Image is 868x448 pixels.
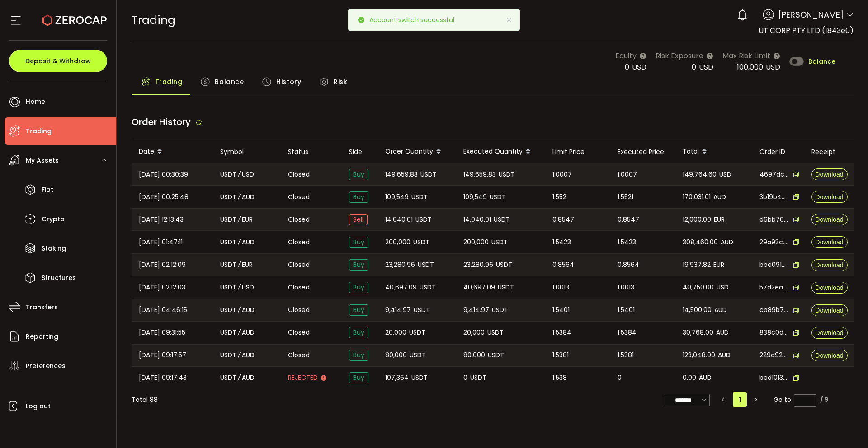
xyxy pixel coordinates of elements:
span: EUR [242,215,253,225]
span: 0 [692,62,696,72]
span: Buy [349,350,368,361]
button: Download [811,282,848,294]
span: 1.552 [552,192,566,202]
em: / [238,260,241,270]
span: AUD [242,350,255,360]
span: 200,000 [385,237,410,247]
div: Date [132,144,213,159]
em: / [238,327,241,338]
span: USDT [220,237,236,247]
button: Deposit & Withdraw [9,50,107,72]
span: Risk [334,73,347,91]
span: Equity [615,50,637,61]
em: / [238,373,241,383]
span: 1.0007 [618,169,637,180]
span: 200,000 [463,237,489,247]
span: USDT [470,373,486,383]
span: Go to [774,393,816,406]
span: 1.5384 [618,327,637,338]
span: d6bb7005-8fd9-4685-99c2-8bbdcb55df69 [759,215,788,224]
span: 229a9267-f90b-4a0d-b012-f87c7fac189f [759,350,788,360]
span: 1.5401 [618,305,635,315]
span: 23,280.96 [385,260,415,270]
span: 170,031.01 [683,192,711,202]
span: 1.5381 [618,350,634,360]
span: Staking [42,242,66,255]
em: / [238,282,241,293]
span: Buy [349,372,368,383]
span: Download [815,239,843,245]
div: Executed Price [610,147,675,157]
span: AUD [721,237,733,247]
div: Total 88 [132,395,158,405]
span: cb89b727-d957-438a-afc2-85ffc833b093 [759,305,788,315]
span: bed1013e-2981-45ae-8534-2ea351418ed8 [759,373,788,383]
span: Buy [349,304,368,316]
span: My Assets [26,154,59,167]
span: 308,460.00 [683,237,718,247]
span: Buy [349,327,368,338]
span: 4697dc96-bee8-4d51-a323-b258323483c9 [759,170,788,179]
span: EUR [713,260,724,270]
em: / [238,215,241,225]
span: 109,549 [385,192,409,202]
span: Download [815,194,843,200]
span: AUD [242,237,255,247]
span: [PERSON_NAME] [778,9,844,21]
span: USDT [491,237,508,247]
span: USDT [220,305,236,315]
span: USDT [488,350,504,360]
span: USD [632,62,646,72]
span: Trading [132,12,175,28]
span: Buy [349,191,368,203]
span: 1.0013 [618,282,634,293]
span: USDT [494,215,510,225]
span: Download [815,262,843,268]
span: USDT [220,373,236,383]
span: Buy [349,282,368,293]
div: Status [281,147,342,157]
span: 149,764.60 [683,169,717,180]
span: USDT [499,169,515,180]
span: Balance [808,58,835,65]
div: / 9 [820,395,828,405]
span: 14,040.01 [385,215,413,225]
span: Download [815,171,843,177]
span: 1.5521 [618,192,633,202]
span: 12,000.00 [683,215,711,225]
button: Download [811,304,848,316]
div: Receipt [804,147,854,157]
span: Reporting [26,330,58,343]
span: USDT [420,169,437,180]
em: / [238,169,241,180]
span: USD [766,62,780,72]
span: [DATE] 09:17:43 [139,373,187,383]
span: Closed [288,215,310,224]
span: 23,280.96 [463,260,493,270]
span: 40,750.00 [683,282,714,293]
span: Deposit & Withdraw [25,58,91,64]
span: USDT [409,327,425,338]
span: UT CORP PTY LTD (1843e0) [759,25,854,36]
span: USDT [418,260,434,270]
span: 1.538 [552,373,567,383]
div: Side [342,147,378,157]
em: / [238,237,241,247]
span: USDT [220,169,236,180]
span: 109,549 [463,192,487,202]
span: AUD [242,305,255,315]
em: / [238,192,241,202]
span: Preferences [26,359,66,373]
span: Trading [155,73,183,91]
span: Transfers [26,301,58,314]
span: Closed [288,260,310,270]
span: EUR [714,215,725,225]
span: 123,048.00 [683,350,715,360]
div: Limit Price [545,147,610,157]
span: Sell [349,214,368,225]
span: USDT [420,282,436,293]
span: USD [719,169,731,180]
span: 1.5423 [618,237,636,247]
span: Order History [132,116,191,128]
span: [DATE] 12:13:43 [139,215,184,225]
